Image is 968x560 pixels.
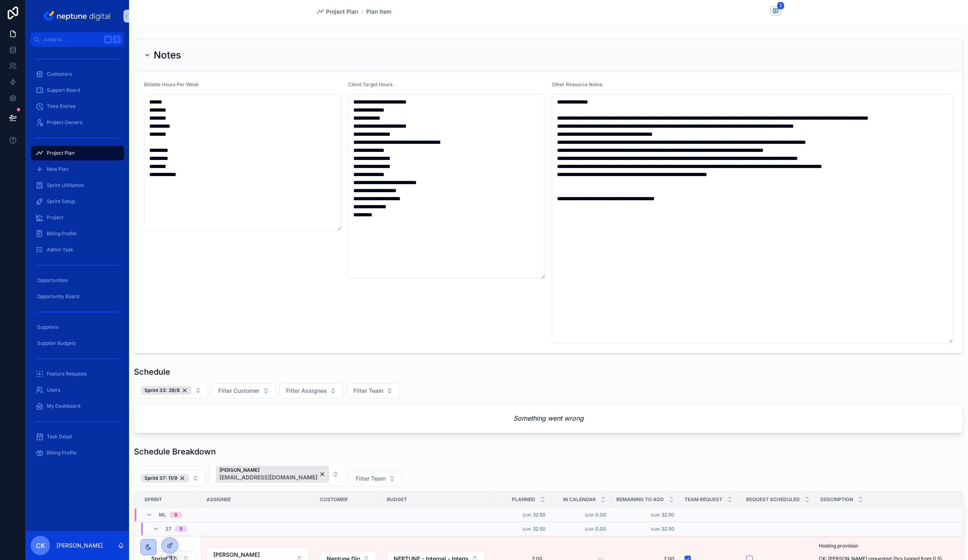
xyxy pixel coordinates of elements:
[47,247,73,253] span: Admin Task
[533,512,546,518] span: 32.50
[31,367,124,381] a: Feature Requests
[179,526,183,532] div: 9
[37,340,76,346] span: Supplier Budgets
[47,371,87,377] span: Feature Requests
[31,32,124,47] button: Jump to...K
[47,119,82,126] span: Project Owners
[31,99,124,114] a: Time Entries
[134,382,208,398] button: Select Button
[31,383,124,397] a: Users
[31,210,124,225] a: Project
[159,512,166,518] span: ML
[134,366,170,377] h1: Schedule
[36,541,45,550] span: CK
[31,162,124,176] a: New Plan
[47,433,72,440] span: Task Detail
[134,446,216,457] h1: Schedule Breakdown
[651,513,660,517] small: Sum
[216,466,329,483] button: Unselect 68
[746,496,800,503] span: Request Scheduled
[47,214,63,221] span: Project
[219,473,317,481] span: [EMAIL_ADDRESS][DOMAIN_NAME]
[211,383,276,398] button: Select Button
[207,496,231,503] span: Assignee
[777,2,784,10] span: 1
[31,399,124,413] a: My Dashboard
[47,230,77,237] span: Billing Profile
[522,513,531,517] small: Sum
[533,526,546,532] span: 32.50
[141,386,192,395] button: Unselect 11
[144,387,180,394] span: Sprint 33: 29/8
[684,496,722,503] span: Team Request
[356,475,386,483] span: Filter Team
[47,150,75,156] span: Project Plan
[47,450,77,456] span: Billing Profile
[165,526,171,532] span: 37
[144,496,162,503] span: Sprint
[513,413,584,423] em: Something went wrong
[219,467,317,473] span: [PERSON_NAME]
[154,49,181,62] h2: Notes
[820,496,853,503] span: Description
[141,474,189,483] button: Unselect 65
[31,336,124,351] a: Supplier Budgets
[585,513,594,517] small: Sum
[770,6,781,17] button: 1
[31,67,124,81] a: Customers
[31,320,124,334] a: Suppliers
[661,512,674,518] span: 32.50
[349,471,402,486] button: Select Button
[595,512,606,518] span: 0.00
[26,47,129,471] div: scrollable content
[47,166,69,172] span: New Plan
[522,527,531,531] small: Sum
[661,526,674,532] span: 32.50
[387,496,407,503] span: Budget
[346,383,400,398] button: Select Button
[31,178,124,193] a: Sprint Utilisation
[31,146,124,160] a: Project Plan
[47,198,75,205] span: Sprint Setup
[218,387,259,395] span: Filter Customer
[31,115,124,130] a: Project Owners
[316,8,358,16] a: Project Plan
[114,36,120,43] span: K
[366,8,391,16] a: Plan Item
[37,277,68,284] span: Opportunities
[47,71,72,77] span: Customers
[595,526,606,532] span: 0.00
[47,403,80,409] span: My Dashboard
[31,83,124,97] a: Support Board
[213,551,293,559] span: [PERSON_NAME]
[31,243,124,257] a: Admin Task
[43,36,101,43] span: Jump to...
[31,273,124,288] a: Opportunities
[56,541,103,550] p: [PERSON_NAME]
[134,470,206,486] button: Select Button
[37,293,79,300] span: Opportunity Board
[31,226,124,241] a: Billing Profile
[326,8,358,16] span: Project Plan
[47,87,80,93] span: Support Board
[563,496,596,503] span: In Calendar
[348,81,392,87] span: Client Target Hours
[31,429,124,444] a: Task Detail
[512,496,535,503] span: Planned
[47,387,60,393] span: Users
[31,194,124,209] a: Sprint Setup
[286,387,327,395] span: Filter Assignee
[209,462,346,486] button: Select Button
[320,496,348,503] span: Customer
[42,10,113,23] img: App logo
[651,527,660,531] small: Sum
[31,446,124,460] a: Billing Profile
[279,383,343,398] button: Select Button
[31,289,124,304] a: Opportunity Board
[144,81,199,87] span: Billable Hours Per Week
[353,387,383,395] span: Filter Team
[47,103,75,110] span: Time Entries
[47,182,84,189] span: Sprint Utilisation
[37,324,58,330] span: Suppliers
